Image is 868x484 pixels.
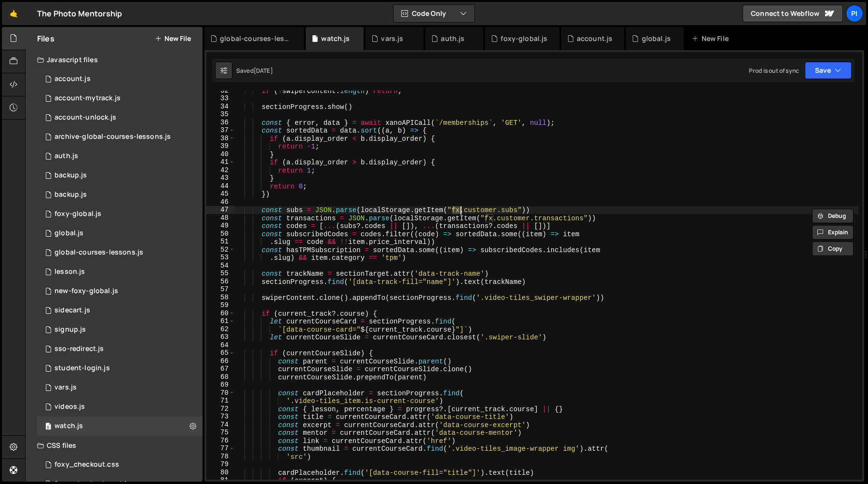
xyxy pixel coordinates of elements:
div: 55 [206,269,235,278]
div: watch.js [54,422,83,430]
div: 67 [206,365,235,373]
div: 42 [206,166,235,175]
div: 79 [206,460,235,469]
div: 32 [206,87,235,95]
div: backup.js [54,171,87,180]
div: Javascript files [26,50,203,69]
div: 13533/40053.js [37,282,203,301]
div: Prod is out of sync [749,67,799,75]
button: Code Only [393,5,475,22]
div: foxy_checkout.css [54,460,119,469]
div: 69 [206,381,235,389]
div: 65 [206,349,235,357]
button: New File [155,35,191,42]
div: [DATE] [254,67,273,75]
div: sidecart.js [54,306,90,315]
div: 13533/35364.js [37,320,203,339]
div: 54 [206,262,235,270]
div: account-mytrack.js [54,94,121,103]
div: 13533/47004.js [37,339,203,359]
div: 13533/38628.js [37,89,203,108]
div: 33 [206,94,235,103]
div: 61 [206,317,235,325]
div: The Photo Mentorship [37,8,122,19]
div: Saved [236,67,273,75]
div: 39 [206,142,235,150]
div: 71 [206,397,235,405]
div: foxy-global.js [54,210,101,218]
div: 36 [206,119,235,127]
div: 47 [206,206,235,214]
div: 44 [206,182,235,190]
div: 53 [206,254,235,262]
div: sso-redirect.js [54,345,104,353]
div: foxy-global.js [501,34,547,43]
a: 🤙 [2,2,26,25]
button: Copy [812,242,854,256]
div: 66 [206,357,235,365]
div: 75 [206,429,235,437]
button: Debug [812,209,854,223]
div: 51 [206,238,235,246]
div: 13533/43968.js [37,127,203,147]
div: CSS files [26,436,203,455]
div: 56 [206,278,235,286]
div: 73 [206,413,235,421]
div: watch.js [321,34,350,43]
div: 68 [206,373,235,381]
div: 13533/34034.js [37,147,203,166]
div: 13533/41206.js [37,108,203,127]
div: New File [692,34,732,43]
div: account.js [54,75,91,83]
div: videos.js [54,403,85,411]
div: signup.js [54,325,86,334]
div: vars.js [381,34,403,43]
div: 35 [206,110,235,119]
div: backup.js [54,190,87,199]
div: 37 [206,126,235,134]
div: 77 [206,444,235,453]
div: 13533/45031.js [37,166,203,185]
div: 48 [206,214,235,222]
div: 13533/46953.js [37,359,203,378]
a: Connect to Webflow [743,5,843,22]
div: 52 [206,246,235,254]
div: 59 [206,301,235,309]
div: 13533/38978.js [37,378,203,397]
a: Pi [846,5,863,22]
div: 80 [206,469,235,477]
div: 40 [206,150,235,159]
div: 13533/39483.js [37,224,203,243]
button: Save [805,62,852,79]
div: 46 [206,198,235,206]
div: lesson.js [54,268,85,276]
div: 76 [206,437,235,445]
div: 38 [206,134,235,143]
div: 49 [206,222,235,230]
div: 13533/45030.js [37,185,203,204]
div: archive-global-courses-lessons.js [54,133,171,141]
div: new-foxy-global.js [54,287,118,296]
div: 70 [206,389,235,397]
h2: Files [37,33,54,44]
div: 72 [206,405,235,413]
div: global.js [642,34,671,43]
div: 60 [206,309,235,318]
div: 13533/35472.js [37,262,203,282]
div: vars.js [54,383,77,392]
div: 62 [206,325,235,334]
div: auth.js [54,152,78,161]
div: auth.js [441,34,464,43]
div: 50 [206,230,235,238]
div: global.js [54,229,83,238]
div: 41 [206,158,235,166]
div: account.js [577,34,613,43]
div: 13533/35292.js [37,243,203,262]
div: 13533/34219.js [37,204,203,224]
div: global-courses-lessons.js [54,248,143,257]
div: student-login.js [54,364,110,373]
div: 13533/42246.js [37,397,203,417]
div: 43 [206,174,235,182]
div: 63 [206,333,235,341]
